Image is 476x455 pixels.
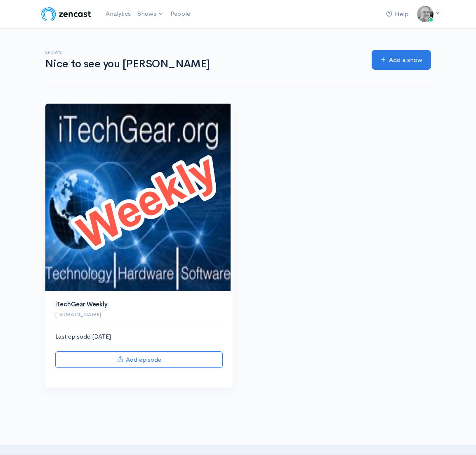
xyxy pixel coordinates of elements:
img: iTechGear Weekly [45,104,233,291]
p: [DOMAIN_NAME] [55,310,223,319]
a: Help [383,5,412,23]
a: Add a show [372,50,431,70]
h1: Nice to see you [PERSON_NAME] [45,58,362,70]
a: People [167,5,193,23]
a: Analytics [102,5,134,23]
a: Shows [134,5,167,23]
img: ZenCast Logo [40,6,92,22]
img: ... [417,6,434,22]
div: Last episode [DATE] [55,332,223,368]
h6: Shows [45,50,362,55]
a: Add episode [55,351,223,368]
a: iTechGear Weekly [55,300,107,308]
